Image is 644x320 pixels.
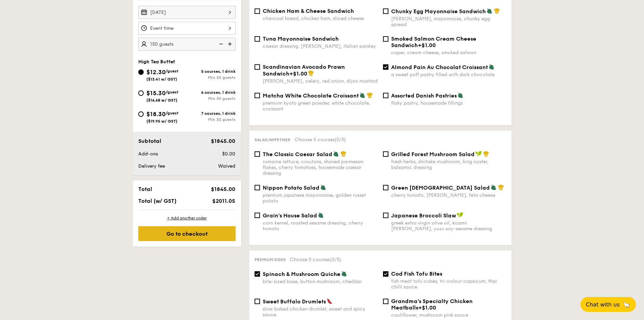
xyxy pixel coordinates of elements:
[391,72,506,78] div: a sweet puff pastry filled with dark chocolate
[263,185,319,191] span: Nippon Potato Salad
[391,92,457,99] span: Assorted Danish Pastries
[138,6,236,19] input: Event date
[138,38,236,51] input: Number of guests
[263,192,378,204] div: premium japanese mayonnaise, golden russet potato
[290,257,341,262] span: Choose 5 courses
[187,96,236,101] div: Min 30 guests
[255,36,260,42] input: Tuna Mayonnaise Sandwichcaesar dressing, [PERSON_NAME], italian parsley
[263,279,378,284] div: bite-sized base, button mushroom, cheddar
[491,184,497,190] img: icon-vegetarian.fe4039eb.svg
[255,137,290,142] span: Salad/Appetiser
[391,151,475,157] span: Grilled Forest Mushroom Salad
[263,64,345,77] span: Scandinavian Avocado Prawn Sandwich
[187,111,236,116] div: 7 courses, 1 drink
[383,271,388,277] input: Cod Fish Tofu Bitesfish meat tofu cubes, tri-colour capsicum, thai chilli sauce
[289,70,307,77] span: +$1.00
[383,8,388,14] input: Chunky Egg Mayonnaise Sandwich[PERSON_NAME], mayonnaise, chunky egg spread
[391,192,506,198] div: cherry tomato, [PERSON_NAME], feta cheese
[333,151,339,157] img: icon-vegetarian.fe4039eb.svg
[263,220,378,232] div: corn kernel, roasted sesame dressing, cherry tomato
[391,8,486,15] span: Chunky Egg Mayonnaise Sandwich
[138,163,165,169] span: Delivery fee
[341,271,347,277] img: icon-vegetarian.fe4039eb.svg
[222,151,235,157] span: $0.00
[308,70,314,76] img: icon-chef-hat.a58ddaea.svg
[263,43,378,49] div: caesar dressing, [PERSON_NAME], italian parsley
[391,312,506,318] div: cauliflower, mushroom pink sauce
[146,77,177,82] span: ($13.41 w/ GST)
[138,138,161,144] span: Subtotal
[146,89,166,97] span: $15.30
[457,92,463,98] img: icon-vegetarian.fe4039eb.svg
[166,111,178,115] span: /guest
[391,36,476,48] span: Smoked Salmon Cream Cheese Sandwich
[383,299,388,304] input: Grandma's Specialty Chicken Meatballs+$1.00cauliflower, mushroom pink sauce
[483,151,489,157] img: icon-chef-hat.a58ddaea.svg
[294,137,346,143] span: Choose 5 courses
[166,69,178,73] span: /guest
[263,92,359,99] span: Matcha White Chocolate Croissant
[263,306,378,318] div: slow baked chicken drumlet, sweet and spicy sauce
[335,137,346,143] span: (5/5)
[138,22,236,35] input: Event time
[391,100,506,106] div: flaky pastry, housemade fillings
[255,257,286,262] span: Premium sides
[340,151,347,157] img: icon-chef-hat.a58ddaea.svg
[383,185,388,190] input: Green [DEMOGRAPHIC_DATA] Saladcherry tomato, [PERSON_NAME], feta cheese
[586,301,620,308] span: Chat with us
[263,78,378,84] div: [PERSON_NAME], celery, red onion, dijon mustard
[187,69,236,74] div: 5 courses, 1 drink
[146,110,166,118] span: $18.30
[391,185,490,191] span: Green [DEMOGRAPHIC_DATA] Salad
[391,50,506,56] div: caper, cream cheese, smoked salmon
[138,186,152,192] span: Total
[263,159,378,176] div: romaine lettuce, croutons, shaved parmesan flakes, cherry tomatoes, housemade caesar dressing
[263,8,354,14] span: Chicken Ham & Cheese Sandwich
[138,151,158,157] span: Add-ons
[391,278,506,290] div: fish meat tofu cubes, tri-colour capsicum, thai chilli sauce
[318,212,324,218] img: icon-vegetarian.fe4039eb.svg
[138,69,144,75] input: $12.30/guest($13.41 w/ GST)5 courses, 1 drinkMin 30 guests
[383,64,388,70] input: Almond Pain Au Chocolat Croissanta sweet puff pastry filled with dark chocolate
[383,36,388,42] input: Smoked Salmon Cream Cheese Sandwich+$1.00caper, cream cheese, smoked salmon
[187,117,236,122] div: Min 30 guests
[212,198,235,204] span: $2011.05
[391,16,506,27] div: [PERSON_NAME], mayonnaise, chunky egg spread
[166,90,178,94] span: /guest
[138,111,144,117] input: $18.30/guest($19.95 w/ GST)7 courses, 1 drinkMin 30 guests
[255,299,260,304] input: Sweet Buffalo Drumletsslow baked chicken drumlet, sweet and spicy sauce
[187,90,236,95] div: 6 courses, 1 drink
[263,151,332,157] span: The Classic Caesar Salad
[255,271,260,277] input: Spinach & Mushroom Quichebite-sized base, button mushroom, cheddar
[263,298,326,305] span: Sweet Buffalo Drumlets
[263,16,378,21] div: charcoal bread, chicken ham, sliced cheese
[498,184,504,190] img: icon-chef-hat.a58ddaea.svg
[418,42,436,48] span: +$1.00
[255,64,260,70] input: Scandinavian Avocado Prawn Sandwich+$1.00[PERSON_NAME], celery, red onion, dijon mustard
[263,271,340,277] span: Spinach & Mushroom Quiche
[622,301,630,308] span: 🦙
[383,93,388,98] input: Assorted Danish Pastriesflaky pastry, housemade fillings
[146,68,166,76] span: $12.30
[255,151,260,157] input: The Classic Caesar Saladromaine lettuce, croutons, shaved parmesan flakes, cherry tomatoes, house...
[187,75,236,80] div: Min 30 guests
[391,159,506,170] div: fresh herbs, shiitake mushroom, king oyster, balsamic dressing
[391,212,456,219] span: Japanese Broccoli Slaw
[383,213,388,218] input: Japanese Broccoli Slawgreek extra virgin olive oil, kizami [PERSON_NAME], yuzu soy-sesame dressing
[263,36,339,42] span: Tuna Mayonnaise Sandwich
[138,226,236,241] div: Go to checkout
[418,304,436,311] span: +$1.00
[359,92,365,98] img: icon-vegetarian.fe4039eb.svg
[475,151,482,157] img: icon-vegan.f8ff3823.svg
[211,138,235,144] span: $1845.00
[225,38,236,50] img: icon-add.58712e84.svg
[391,298,473,311] span: Grandma's Specialty Chicken Meatballs
[391,64,488,70] span: Almond Pain Au Chocolat Croissant
[146,119,177,124] span: ($19.95 w/ GST)
[263,212,317,219] span: Grain's House Salad
[330,257,341,262] span: (5/5)
[218,163,235,169] span: Waived
[138,59,175,65] span: High Tea Buffet
[255,213,260,218] input: Grain's House Saladcorn kernel, roasted sesame dressing, cherry tomato
[138,90,144,96] input: $15.30/guest($16.68 w/ GST)6 courses, 1 drinkMin 30 guests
